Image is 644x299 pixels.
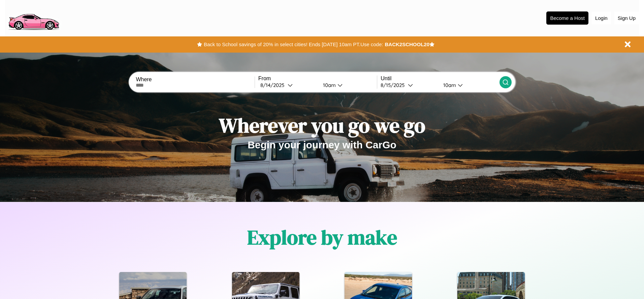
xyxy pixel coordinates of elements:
button: Become a Host [546,11,588,25]
button: 10am [318,82,377,89]
div: 10am [320,82,337,88]
label: Until [381,76,499,82]
label: From [258,76,377,82]
div: 10am [440,82,458,88]
button: Back to School savings of 20% in select cities! Ends [DATE] 10am PT.Use code: [202,40,385,49]
label: Where [136,77,254,83]
div: 8 / 15 / 2025 [381,82,408,88]
button: Login [592,12,611,24]
b: BACK2SCHOOL20 [385,41,429,47]
button: 8/14/2025 [258,82,318,89]
div: 8 / 14 / 2025 [260,82,288,88]
button: 10am [438,82,499,89]
h1: Explore by make [247,223,397,251]
img: logo [5,3,62,32]
button: Sign Up [614,12,639,24]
